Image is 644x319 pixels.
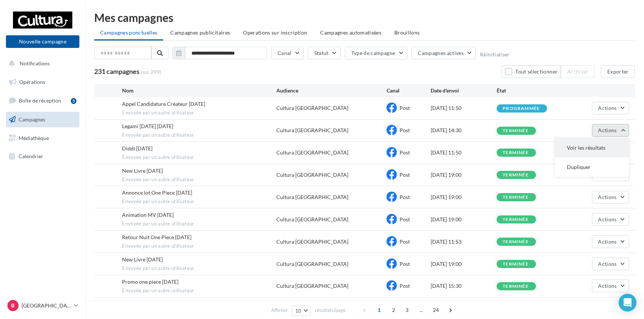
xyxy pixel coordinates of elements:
span: Calendrier [19,153,43,159]
span: Promo one piece 26.09.25 [122,279,178,285]
span: Envoyée par un autre utilisateur [122,198,276,205]
span: Post [400,216,410,222]
span: Campagnes [19,116,45,123]
span: Afficher [271,307,288,314]
span: Envoyée par un autre utilisateur [122,110,276,116]
div: terminée [503,284,529,289]
button: Type de campagne [345,47,408,59]
span: Post [400,194,410,200]
a: Campagnes [4,112,81,127]
div: Audience [276,87,387,94]
span: Post [400,172,410,178]
span: Retour Nuit One Piece 27.09.25 [122,234,191,240]
span: B [11,302,15,309]
button: Réinitialiser [480,52,510,58]
div: Open Intercom Messenger [619,294,637,312]
div: [DATE] 11:50 [431,104,497,112]
button: Dupliquer [555,157,629,177]
span: Campagnes publicitaires [170,29,230,36]
div: Cultura [GEOGRAPHIC_DATA] [276,104,348,112]
span: Actions [598,283,617,289]
div: [DATE] 19:00 [431,171,497,179]
span: Actions [598,238,617,245]
button: Nouvelle campagne [6,35,79,48]
div: Cultura [GEOGRAPHIC_DATA] [276,127,348,134]
span: Actions [598,194,617,200]
span: Notifications [20,60,50,66]
span: Appel Candidature Créateur 09.10.25 [122,101,205,107]
button: Actions [592,235,629,248]
div: [DATE] 11:53 [431,238,497,245]
span: New Livre 03.10.25 [122,167,163,174]
span: Actions [598,261,617,267]
a: B [GEOGRAPHIC_DATA] [6,299,79,313]
span: 231 campagnes [94,67,139,75]
div: terminée [503,173,529,178]
span: Opérations [19,79,45,85]
span: Actions [598,127,617,133]
button: Actions [592,124,629,137]
span: Annonce lot One Piece 02.10.25 [122,189,192,196]
span: Post [400,127,410,133]
span: Médiathèque [19,134,49,141]
div: Cultura [GEOGRAPHIC_DATA] [276,193,348,201]
div: Cultura [GEOGRAPHIC_DATA] [276,238,348,245]
div: Cultura [GEOGRAPHIC_DATA] [276,282,348,290]
button: Canal [271,47,304,59]
span: Actions [598,216,617,222]
span: Envoyée par un autre utilisateur [122,243,276,250]
span: Actions [598,105,617,111]
button: Actions [592,191,629,204]
div: [DATE] 11:50 [431,149,497,156]
span: Envoyée par un autre utilisateur [122,176,276,183]
button: Voir les résultats [555,138,629,157]
div: [DATE] 19:00 [431,260,497,268]
span: Envoyée par un autre utilisateur [122,221,276,227]
button: Actions [592,213,629,226]
button: Tout sélectionner [502,65,561,78]
p: [GEOGRAPHIC_DATA] [22,302,71,309]
span: Campagnes actives [418,50,464,56]
span: Post [400,261,410,267]
button: Actions [592,258,629,270]
span: Boîte de réception [19,97,61,104]
span: One piece 25.09.25 [122,301,162,307]
span: 1 [373,304,385,316]
span: New Livre 26.09.25 [122,256,163,263]
div: Cultura [GEOGRAPHIC_DATA] [276,171,348,179]
button: Statut [308,47,341,59]
span: 2 [388,304,400,316]
a: Calendrier [4,149,81,164]
a: Opérations [4,74,81,90]
span: Envoyée par un autre utilisateur [122,265,276,272]
span: (sur 299) [141,68,161,76]
div: Nom [122,87,276,94]
button: Notifications [4,56,78,71]
a: Boîte de réception5 [4,92,81,108]
span: Animation MV 27.09.25 [122,212,174,218]
div: programmée [503,106,540,111]
div: terminée [503,150,529,155]
span: Envoyée par un autre utilisateur [122,132,276,139]
div: terminée [503,240,529,244]
div: [DATE] 19:00 [431,216,497,223]
span: Post [400,283,410,289]
span: Post [400,105,410,111]
div: Cultura [GEOGRAPHIC_DATA] [276,149,348,156]
div: Cultura [GEOGRAPHIC_DATA] [276,260,348,268]
div: terminée [503,262,529,267]
div: Canal [387,87,431,94]
span: Envoyée par un autre utilisateur [122,287,276,294]
span: Campagnes automatisées [321,29,382,36]
span: Envoyée par un autre utilisateur [122,154,276,161]
span: 10 [295,308,302,314]
div: terminée [503,128,529,133]
span: 3 [401,304,413,316]
button: 10 [292,306,311,316]
button: Actions [592,280,629,292]
span: Legami Halloween 08.10.25 [122,123,173,129]
div: État [497,87,563,94]
div: Cultura [GEOGRAPHIC_DATA] [276,216,348,223]
button: Actions [592,102,629,114]
div: [DATE] 14:30 [431,127,497,134]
